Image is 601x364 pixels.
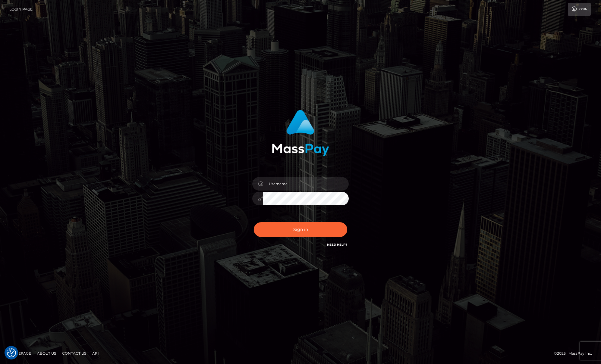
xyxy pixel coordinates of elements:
input: Username... [263,177,349,191]
a: Login [568,3,591,16]
div: © 2025 , MassPay Inc. [554,350,596,357]
img: MassPay Login [272,110,329,156]
a: API [90,349,101,358]
a: Homepage [7,349,33,358]
button: Consent Preferences [7,348,16,357]
a: Login Page [9,3,33,16]
button: Sign in [254,222,347,237]
img: Revisit consent button [7,348,16,357]
a: About Us [35,349,58,358]
a: Contact Us [60,349,89,358]
a: Need Help? [327,243,347,247]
